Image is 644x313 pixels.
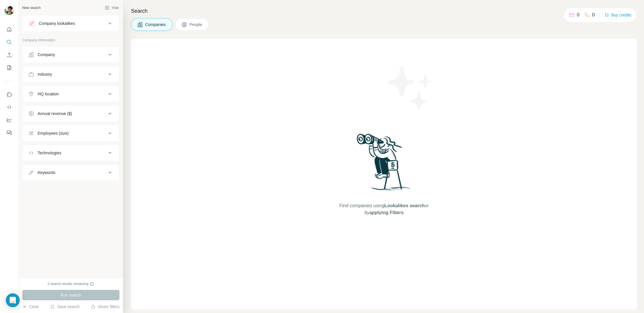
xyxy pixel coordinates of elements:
[48,281,94,286] div: 0 search results remaining
[23,48,119,62] button: Company
[23,166,119,179] button: Keywords
[39,21,75,26] div: Company lookalikes
[22,5,41,10] div: New search
[354,132,414,197] img: Surfe Illustration - Woman searching with binoculars
[23,126,119,140] button: Employees (size)
[5,37,14,47] button: Search
[23,87,119,101] button: HQ location
[38,170,55,175] div: Keywords
[38,111,72,116] div: Annual revenue ($)
[5,127,14,138] button: Feedback
[23,67,119,81] button: Industry
[592,12,595,18] p: 0
[91,304,119,310] button: Share filters
[23,16,119,30] button: Company lookalikes
[5,6,14,15] img: Avatar
[384,62,436,114] img: Surfe Illustration - Stars
[38,71,52,77] div: Industry
[38,91,59,97] div: HQ location
[38,52,55,58] div: Company
[50,304,80,310] button: Save search
[6,293,20,307] div: Open Intercom Messenger
[23,107,119,121] button: Annual revenue ($)
[145,22,166,27] span: Companies
[189,22,203,27] span: People
[22,38,119,43] p: Company information
[5,115,14,125] button: Dashboard
[38,150,61,156] div: Technologies
[369,210,404,215] span: applying Filters
[5,24,14,35] button: Quick start
[5,102,14,112] button: Use Surfe API
[577,12,579,18] p: 0
[131,7,637,15] h4: Search
[338,202,430,216] span: Find companies using or by
[22,304,39,310] button: Clear
[384,203,425,208] span: Lookalikes search
[604,11,631,19] button: Buy credits
[5,50,14,60] button: Enrich CSV
[5,89,14,100] button: Use Surfe on LinkedIn
[101,3,123,12] button: Hide
[5,62,14,73] button: My lists
[23,146,119,160] button: Technologies
[38,130,69,136] div: Employees (size)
